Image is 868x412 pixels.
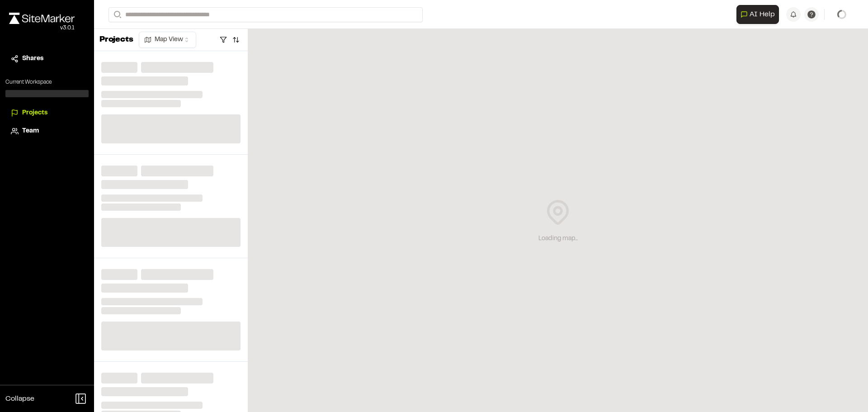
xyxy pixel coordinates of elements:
[22,126,39,136] span: Team
[5,78,89,86] p: Current Workspace
[5,393,34,404] span: Collapse
[736,5,783,24] div: Open AI Assistant
[11,108,83,118] a: Projects
[736,5,779,24] button: Open AI Assistant
[538,234,578,244] div: Loading map...
[108,7,125,22] button: Search
[22,54,43,64] span: Shares
[11,54,83,64] a: Shares
[22,108,47,118] span: Projects
[9,24,75,32] div: Oh geez...please don't...
[750,9,775,20] span: AI Help
[99,34,133,46] p: Projects
[11,126,83,136] a: Team
[9,13,75,24] img: rebrand.png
